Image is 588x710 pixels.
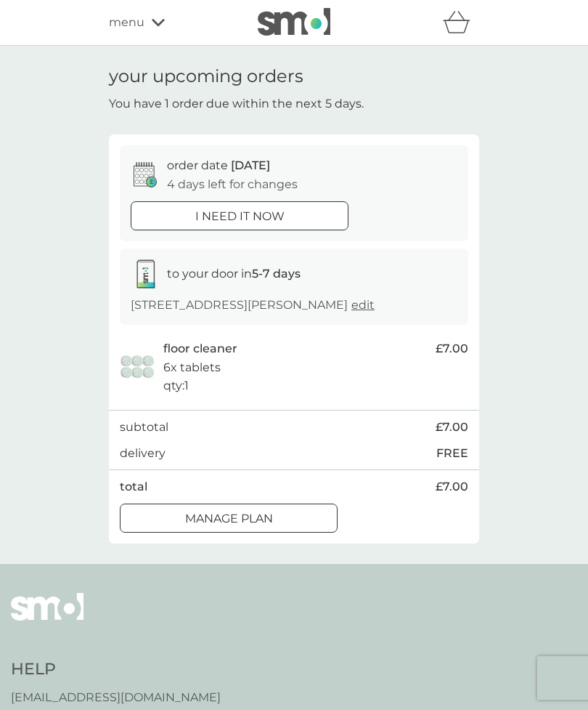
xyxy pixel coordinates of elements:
p: i need it now [195,207,285,226]
button: i need it now [131,201,348,230]
span: menu [109,13,144,32]
img: smol [11,593,83,642]
p: order date [167,156,270,175]
h4: Help [11,658,221,681]
p: delivery [120,444,166,463]
div: basket [443,8,479,37]
p: subtotal [120,418,168,437]
img: smol [258,8,330,36]
p: qty : 1 [163,376,189,395]
p: Manage plan [185,509,273,528]
p: FREE [436,444,468,463]
span: to your door in [167,267,301,281]
a: [EMAIL_ADDRESS][DOMAIN_NAME] [11,688,221,707]
strong: 5-7 days [252,267,301,281]
span: [DATE] [231,158,270,172]
span: £7.00 [436,418,468,437]
a: edit [351,298,375,312]
button: Manage plan [120,504,338,533]
p: total [120,477,147,496]
span: £7.00 [436,477,468,496]
h1: your upcoming orders [109,66,303,87]
p: [STREET_ADDRESS][PERSON_NAME] [131,296,375,315]
span: £7.00 [436,339,468,358]
p: 6x tablets [163,358,221,377]
p: You have 1 order due within the next 5 days. [109,94,364,113]
p: floor cleaner [163,339,237,358]
p: 4 days left for changes [167,175,298,194]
